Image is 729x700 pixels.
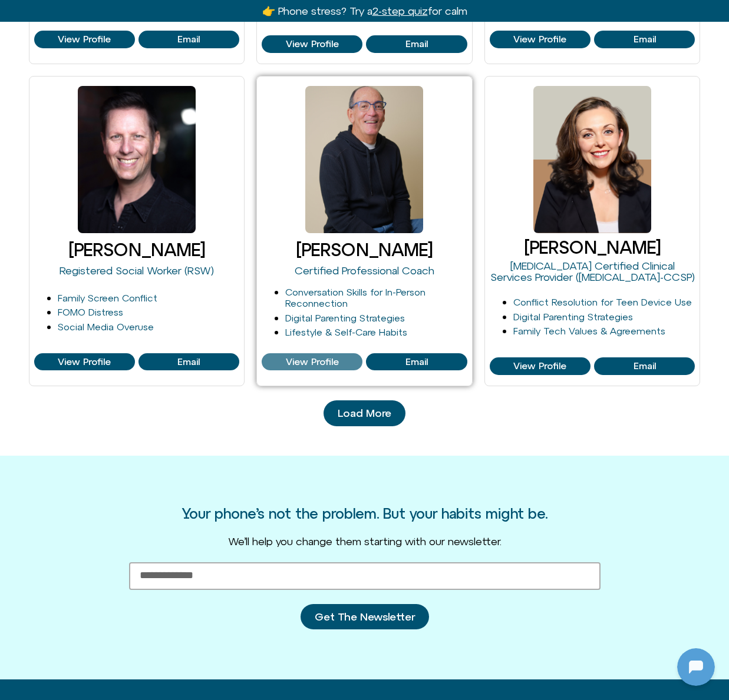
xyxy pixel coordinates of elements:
form: New Form [129,562,601,644]
a: FOMO Distress [58,307,123,317]
a: Social Media Overuse [58,321,154,332]
a: 👉 Phone stress? Try a2-step quizfor calm [262,5,467,17]
span: Get The Newsletter [315,611,415,623]
u: 2-step quiz [372,5,428,17]
a: Load More [324,400,405,426]
a: Conflict Resolution for Teen Device Use [513,297,692,307]
a: View Profile of Mark Diamond [262,353,362,371]
a: Conversation Skills for In-Person Reconnection [285,287,425,308]
a: View Profile of Harshi Sritharan [34,31,135,48]
span: Load More [338,407,391,419]
span: View Profile [58,34,111,45]
span: View Profile [513,361,566,371]
span: Email [177,357,200,367]
a: View Profile of Iris Glaser [366,35,467,53]
a: Lifestyle & Self-Care Habits [285,327,407,337]
a: View Profile of Larry Borins [34,353,135,371]
button: Get The Newsletter [301,604,429,630]
span: View Profile [58,357,111,367]
a: View Profile of Iris Glaser [262,35,362,53]
h3: Your phone’s not the problem. But your habits might be. [182,506,547,521]
a: Digital Parenting Strategies [285,313,405,323]
h3: [PERSON_NAME] [262,240,467,260]
span: Email [405,39,428,49]
a: View Profile of Larry Borins [138,353,239,371]
a: View Profile of Melina Viola [594,357,695,375]
span: Email [634,34,656,45]
span: Email [634,361,656,371]
a: Family Screen Conflict [58,293,157,303]
a: Digital Parenting Strategies [513,311,633,322]
h3: [PERSON_NAME] [34,240,240,260]
a: Registered Social Worker (RSW) [60,264,214,277]
span: View Profile [286,39,339,49]
h3: [PERSON_NAME] [490,238,695,257]
a: View Profile of Harshi Sritharan [138,31,239,48]
span: Email [177,34,200,45]
span: Email [405,357,428,367]
a: View Profile of Jessie Kussin [490,31,591,48]
a: View Profile of Mark Diamond [366,353,467,371]
a: View Profile of Jessie Kussin [594,31,695,48]
a: Certified Professional Coach [295,264,434,277]
span: View Profile [513,34,566,45]
a: Family Tech Values & Agreements [513,326,665,336]
a: View Profile of Melina Viola [490,357,591,375]
span: We’ll help you change them starting with our newsletter. [228,535,502,548]
iframe: Botpress [677,648,715,686]
span: View Profile [286,357,339,367]
a: [MEDICAL_DATA] Certified Clinical Services Provider ([MEDICAL_DATA]-CCSP) [490,260,695,284]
